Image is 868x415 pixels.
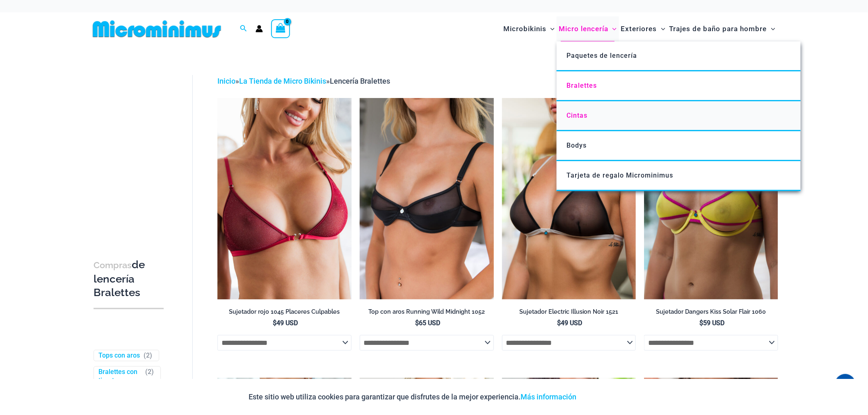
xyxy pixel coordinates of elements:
a: Inicio [217,77,235,85]
a: Sujetador Dangers Kiss Solar Flair 1060 01Sujetador Dangers Kiss Solar Flair 1060 02Sujetador Dan... [644,98,778,299]
a: Bodys [557,131,801,161]
font: 2 [148,368,151,376]
font: Micro lencería [559,25,608,33]
a: ExterioresAlternar menúAlternar menú [619,16,667,41]
iframe: TrustedSite Certified [94,68,167,233]
a: Sujetador rojo 1045 Placeres Culpables [217,308,352,319]
font: Aceptar [593,394,610,400]
font: Top con aros Running Wild Midnight 1052 [368,308,485,315]
img: Corriendo salvajemente a medianoche 1052 Top 01 [360,98,494,299]
span: Alternar menú [767,18,775,39]
a: Más información [521,392,577,401]
a: Bralettes [557,71,801,101]
font: Este sitio web utiliza cookies para garantizar que disfrutes de la mejor experiencia. [249,392,521,401]
a: Micro lenceríaAlternar menúAlternar menú [557,16,619,41]
nav: Navegación del sitio [500,15,779,43]
font: Bralettes con tirantes [98,368,137,384]
font: Exteriores [621,25,657,33]
font: ( [145,368,148,376]
font: Paquetes de lencería [566,52,637,59]
font: Sujetador Dangers Kiss Solar Flair 1060 [656,308,766,315]
a: Enlace del icono de búsqueda [240,24,247,34]
font: Cintas [566,112,587,119]
font: » [326,77,330,85]
a: Tops con aros [98,351,140,360]
img: MM SHOP LOGO PLANO [89,20,224,38]
font: 65 USD [419,319,440,327]
font: 59 USD [704,319,725,327]
font: $ [557,319,561,327]
span: Alternar menú [546,18,555,39]
img: Placeres Culpables Rojo 1045 Sujetador 01 [217,98,352,299]
font: Lencería Bralettes [330,77,390,85]
span: Alternar menú [657,18,665,39]
font: 49 USD [561,319,582,327]
font: $ [700,319,704,327]
font: 2 [146,351,150,359]
font: Bodys [566,141,587,149]
font: Tops con aros [98,351,140,359]
font: $ [415,319,419,327]
font: Compras [94,260,132,270]
a: Enlace del icono de la cuenta [256,25,263,32]
a: MicrobikinisAlternar menúAlternar menú [501,16,557,41]
font: Tarjeta de regalo Microminimus [566,171,673,179]
a: Sujetador Dangers Kiss Solar Flair 1060 [644,308,778,319]
img: Ilusión eléctrica negra 1521 sujetador 01 [502,98,636,299]
font: ) [151,368,154,376]
a: La Tienda de Micro Bikinis [239,77,326,85]
font: » [235,77,239,85]
span: Alternar menú [608,18,617,39]
a: Tarjeta de regalo Microminimus [557,161,801,191]
a: Ilusión eléctrica negra 1521 sujetador 01Sujetador Electric Illusion Noir 1521 682 Tanga 07Sujeta... [502,98,636,299]
font: Sujetador Electric Illusion Noir 1521 [519,308,618,315]
a: Cintas [557,101,801,131]
font: Bralettes [566,82,597,89]
font: Sujetador rojo 1045 Placeres Culpables [229,308,340,315]
a: Corriendo salvajemente a medianoche 1052 Top 01Corriendo salvajemente a medianoche 1052 Arriba 60... [360,98,494,299]
img: Sujetador Dangers Kiss Solar Flair 1060 01 [644,98,778,299]
font: ( [144,351,146,359]
font: $ [273,319,276,327]
a: Sujetador Electric Illusion Noir 1521 [502,308,636,319]
a: Top con aros Running Wild Midnight 1052 [360,308,494,319]
a: Placeres Culpables Rojo 1045 Sujetador 01Placeres Culpables Rojo 1045 Sujetador 02Placeres Culpab... [217,98,352,299]
font: Microbikinis [503,25,546,33]
button: Aceptar [583,387,619,407]
font: 49 USD [276,319,298,327]
a: Trajes de baño para hombreAlternar menúAlternar menú [667,16,777,41]
a: Paquetes de lencería [557,41,801,71]
a: Ver carrito de compras, vacío [271,19,290,38]
font: Trajes de baño para hombre [669,25,767,33]
a: Bralettes con tirantes [98,368,142,385]
font: ) [150,351,152,359]
font: de lencería Bralettes [94,258,145,299]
